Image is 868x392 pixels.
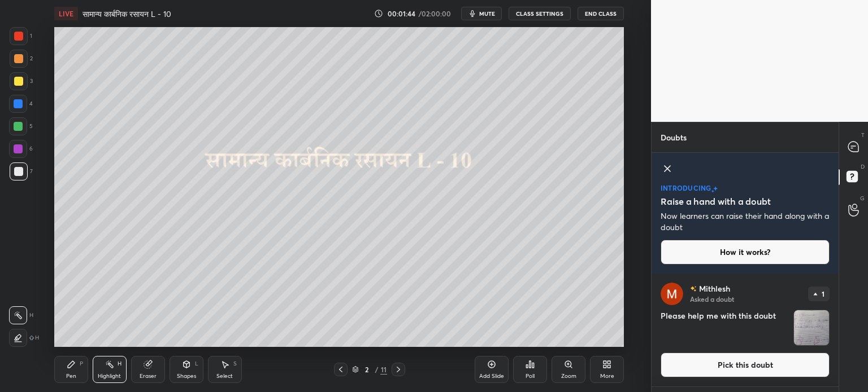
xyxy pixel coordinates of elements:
[10,27,32,45] div: 1
[195,361,198,367] div: L
[794,310,829,345] img: 1759926869MSI7VX.JPEG
[861,131,865,139] p: T
[699,284,730,293] p: Mithlesh
[661,210,830,233] p: Now learners can raise their hand along with a doubt
[860,194,865,202] p: G
[526,373,535,379] div: Poll
[661,283,683,305] img: 3
[690,294,734,303] p: Asked a doubt
[361,366,372,373] div: 2
[66,373,76,379] div: Pen
[140,373,157,379] div: Eraser
[29,336,34,340] img: shiftIcon.72a6c929.svg
[54,7,78,20] div: LIVE
[10,72,33,90] div: 3
[661,195,771,208] h5: Raise a hand with a doubt
[10,162,33,180] div: 7
[561,373,576,379] div: Zoom
[652,122,696,152] p: Doubts
[661,310,789,346] h4: Please help me with this doubt
[713,186,718,191] img: large-star.026637fe.svg
[177,373,196,379] div: Shapes
[479,373,504,379] div: Add Slide
[10,50,33,68] div: 2
[98,373,121,379] div: Highlight
[661,353,830,377] button: Pick this doubt
[380,364,387,375] div: 11
[690,286,697,292] img: no-rating-badge.077c3623.svg
[80,361,83,367] div: P
[711,190,714,193] img: small-star.76a44327.svg
[375,366,378,373] div: /
[509,7,571,20] button: CLASS SETTINGS
[29,312,33,318] p: H
[35,335,39,341] p: H
[661,240,830,265] button: How it works?
[233,361,237,367] div: S
[216,373,233,379] div: Select
[578,7,624,20] button: End Class
[9,117,33,135] div: 5
[461,7,502,20] button: mute
[822,290,824,297] p: 1
[9,95,33,113] div: 4
[9,140,33,158] div: 6
[118,361,121,367] div: H
[83,8,171,19] h4: सामान्य कार्बनिक रसायन L - 10
[479,10,495,17] span: mute
[600,373,614,379] div: More
[861,162,865,171] p: D
[652,274,839,392] div: grid
[661,184,711,191] p: introducing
